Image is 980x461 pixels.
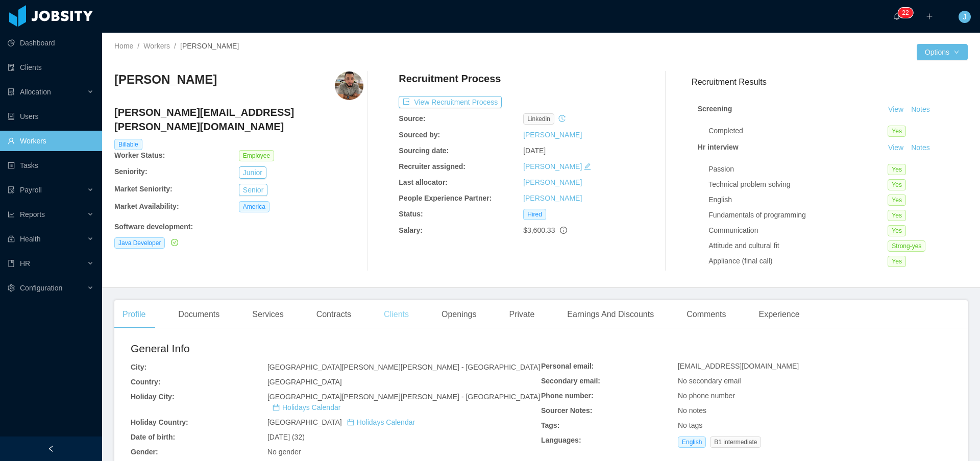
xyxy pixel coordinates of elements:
[678,300,734,329] div: Comments
[114,185,173,193] b: Market Seniority:
[399,178,448,186] b: Last allocator:
[399,98,502,106] a: icon: exportView Recruitment Process
[708,210,888,221] div: Fundamentals of programming
[708,164,888,175] div: Passion
[267,393,540,411] span: [GEOGRAPHIC_DATA][PERSON_NAME][PERSON_NAME] - [GEOGRAPHIC_DATA]
[8,235,15,242] i: icon: medicine-box
[399,210,423,218] b: Status:
[541,436,581,444] b: Languages:
[399,162,465,171] b: Recruiter assigned:
[8,131,94,151] a: icon: userWorkers
[143,42,170,50] a: Workers
[751,300,808,329] div: Experience
[8,88,15,95] i: icon: solution
[399,131,440,139] b: Sourced by:
[131,433,175,441] b: Date of birth:
[273,403,340,411] a: icon: calendarHolidays Calendar
[963,11,967,23] span: J
[541,392,594,400] b: Phone number:
[708,256,888,266] div: Appliance (final call)
[888,126,906,137] span: Yes
[114,237,165,249] span: Java Developer
[888,179,906,190] span: Yes
[8,33,94,53] a: icon: pie-chartDashboard
[347,418,415,426] a: icon: calendarHolidays Calendar
[559,300,662,329] div: Earnings And Discounts
[888,164,906,175] span: Yes
[114,300,154,329] div: Profile
[708,240,888,251] div: Attitude and cultural fit
[523,178,582,186] a: [PERSON_NAME]
[376,300,417,329] div: Clients
[710,436,761,448] span: B1 intermediate
[541,421,559,429] b: Tags:
[8,211,15,218] i: icon: line-chart
[584,163,591,170] i: icon: edit
[523,194,582,202] a: [PERSON_NAME]
[20,235,40,243] span: Health
[523,209,546,220] span: Hired
[131,363,146,371] b: City:
[239,166,266,179] button: Junior
[239,201,269,212] span: America
[347,419,354,426] i: icon: calendar
[114,139,142,150] span: Billable
[399,96,502,108] button: icon: exportView Recruitment Process
[560,227,567,234] span: info-circle
[174,42,176,50] span: /
[8,57,94,78] a: icon: auditClients
[20,259,30,268] span: HR
[114,42,133,50] a: Home
[20,210,45,219] span: Reports
[433,300,485,329] div: Openings
[114,71,217,88] h3: [PERSON_NAME]
[8,186,15,193] i: icon: file-protect
[523,131,582,139] a: [PERSON_NAME]
[8,155,94,176] a: icon: profileTasks
[885,143,907,152] a: View
[170,300,228,329] div: Documents
[335,71,363,100] img: d38fc590-3a69-11eb-a10e-51eb28f081ce_665100f99777e-400w.png
[399,194,492,202] b: People Experience Partner:
[523,162,582,171] a: [PERSON_NAME]
[541,406,592,415] b: Sourcer Notes:
[678,392,735,400] span: No phone number
[905,8,909,18] p: 2
[308,300,359,329] div: Contracts
[888,240,925,252] span: Strong-yes
[114,167,148,176] b: Seniority:
[523,147,546,155] span: [DATE]
[244,300,291,329] div: Services
[267,418,415,426] span: [GEOGRAPHIC_DATA]
[692,76,968,88] h3: Recruitment Results
[708,195,888,205] div: English
[898,8,913,18] sup: 22
[523,226,555,234] span: $3,600.33
[20,186,42,194] span: Payroll
[902,8,905,18] p: 2
[523,113,554,125] span: linkedin
[888,195,906,206] span: Yes
[20,88,51,96] span: Allocation
[8,284,15,292] i: icon: setting
[399,226,423,234] b: Salary:
[267,448,301,456] span: No gender
[267,363,540,371] span: [GEOGRAPHIC_DATA][PERSON_NAME][PERSON_NAME] - [GEOGRAPHIC_DATA]
[114,202,179,210] b: Market Availability:
[541,377,600,385] b: Secondary email:
[698,105,732,113] strong: Screening
[893,13,900,20] i: icon: bell
[131,393,175,401] b: Holiday City:
[131,448,158,456] b: Gender:
[114,105,363,134] h4: [PERSON_NAME][EMAIL_ADDRESS][PERSON_NAME][DOMAIN_NAME]
[888,210,906,221] span: Yes
[239,184,267,196] button: Senior
[131,341,541,357] h2: General Info
[20,284,62,292] span: Configuration
[888,256,906,267] span: Yes
[678,406,706,415] span: No notes
[708,179,888,190] div: Technical problem solving
[558,115,566,122] i: icon: history
[885,105,907,113] a: View
[8,260,15,267] i: icon: book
